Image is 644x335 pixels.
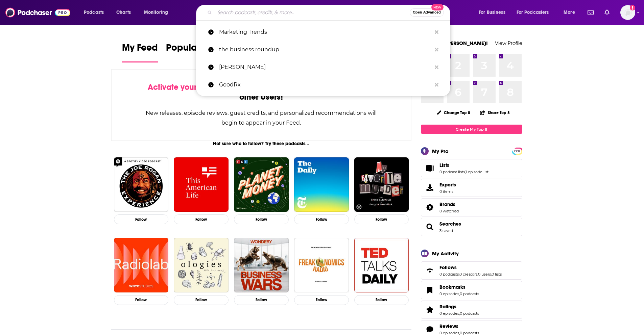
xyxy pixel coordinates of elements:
img: Planet Money [234,157,289,212]
a: Searches [439,221,461,227]
button: open menu [512,7,559,18]
a: 0 lists [492,272,502,277]
span: Reviews [439,323,458,329]
a: Welcome [PERSON_NAME]! [421,40,488,46]
div: by following Podcasts, Creators, Lists, and other Users! [145,82,378,102]
a: Radiolab [114,238,169,292]
span: Activate your Feed [148,82,217,92]
a: 0 podcasts [439,272,459,277]
a: Ratings [423,305,437,314]
a: Show notifications dropdown [602,7,612,18]
img: Business Wars [234,238,289,292]
a: [PERSON_NAME] [196,58,450,76]
a: 0 podcast lists [439,170,465,174]
span: For Podcasters [517,8,549,17]
a: Ologies with Alie Ward [174,238,229,292]
span: More [564,8,575,17]
img: User Profile [620,5,635,20]
a: PRO [513,148,521,153]
button: open menu [559,7,583,18]
a: GoodRx [196,76,450,94]
button: Follow [234,214,289,224]
div: Search podcasts, credits, & more... [202,5,457,20]
div: Not sure who to follow? Try these podcasts... [111,141,412,147]
button: Follow [294,214,349,224]
span: Exports [439,182,456,188]
a: Reviews [423,325,437,334]
a: Show notifications dropdown [585,7,596,18]
a: 0 creators [459,272,477,277]
span: Follows [439,264,457,270]
span: , [491,272,492,277]
a: 0 watched [439,209,459,213]
a: 0 podcasts [460,291,479,296]
span: For Business [479,8,505,17]
span: Brands [421,198,522,216]
a: View Profile [495,40,522,46]
button: Change Top 8 [433,108,475,117]
div: My Activity [432,250,459,257]
a: Marketing Trends [196,23,450,41]
button: Follow [294,295,349,305]
span: Searches [421,218,522,236]
button: Open AdvancedNew [410,8,444,17]
input: Search podcasts, credits, & more... [215,7,410,18]
button: Follow [174,214,229,224]
span: Ratings [439,304,456,310]
img: My Favorite Murder with Karen Kilgariff and Georgia Hardstark [354,157,409,212]
a: Brands [423,203,437,212]
a: Searches [423,222,437,232]
a: Podchaser - Follow, Share and Rate Podcasts [5,6,70,19]
button: open menu [474,7,514,18]
span: Bookmarks [439,284,466,290]
a: 0 users [478,272,491,277]
button: Follow [174,295,229,305]
a: Bookmarks [439,284,479,290]
span: Exports [423,183,437,192]
img: Freakonomics Radio [294,238,349,292]
button: Follow [354,214,409,224]
span: Open Advanced [413,11,441,14]
span: , [459,311,460,316]
span: Follows [421,261,522,280]
a: Charts [112,7,135,18]
img: The Joe Rogan Experience [114,157,169,212]
a: 0 podcasts [460,311,479,316]
p: Marketing Trends [219,23,431,41]
div: New releases, episode reviews, guest credits, and personalized recommendations will begin to appe... [145,108,378,128]
img: This American Life [174,157,229,212]
span: Popular Feed [166,42,223,57]
a: 0 episodes [439,311,459,316]
a: Ratings [439,304,479,310]
button: Follow [234,295,289,305]
a: 0 episodes [439,291,459,296]
span: My Feed [122,42,158,57]
div: My Pro [432,148,449,154]
span: Monitoring [144,8,168,17]
span: , [459,291,460,296]
span: Podcasts [84,8,104,17]
a: The Daily [294,157,349,212]
a: Follows [439,264,502,270]
button: Show profile menu [620,5,635,20]
span: 0 items [439,189,456,194]
p: Lindsay Rosenthal [219,58,431,76]
button: Follow [114,214,169,224]
a: 3 saved [439,228,453,233]
a: 1 episode list [466,170,488,174]
a: Create My Top 8 [421,125,522,134]
span: Lists [421,159,522,177]
span: Ratings [421,301,522,319]
span: , [459,272,459,277]
img: TED Talks Daily [354,238,409,292]
span: Charts [116,8,131,17]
